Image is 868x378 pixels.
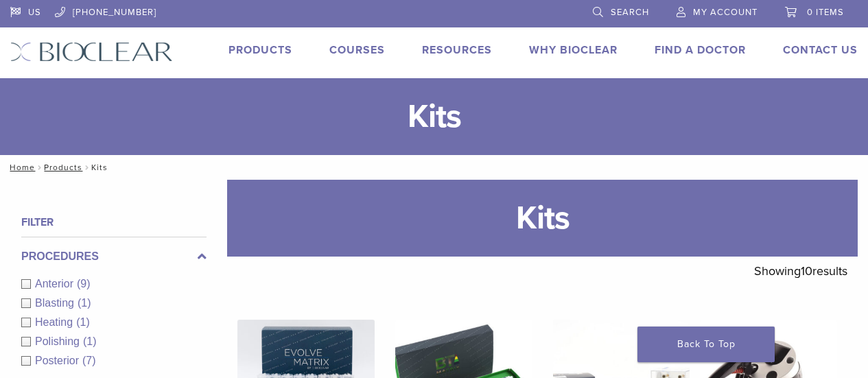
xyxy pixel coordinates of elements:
span: Polishing [35,335,83,347]
span: (7) [82,355,96,366]
span: 10 [801,263,812,279]
span: Posterior [35,355,82,366]
span: Search [611,7,649,18]
span: (1) [78,297,91,309]
span: (9) [77,278,91,290]
span: Anterior [35,278,77,290]
h4: Filter [21,214,207,231]
a: Contact Us [783,43,858,57]
span: (1) [83,335,97,347]
a: Back To Top [637,327,775,362]
span: Heating [35,316,76,328]
label: Procedures [21,248,207,265]
a: Why Bioclear [529,43,618,57]
span: / [35,164,44,171]
span: Blasting [35,297,78,309]
span: My Account [693,7,758,18]
a: Home [5,163,35,172]
a: Find A Doctor [655,43,746,57]
a: Courses [329,43,385,57]
p: Showing results [754,257,847,285]
a: Products [44,163,82,172]
span: / [82,164,91,171]
a: Products [228,43,292,57]
img: Bioclear [10,42,173,62]
span: (1) [76,316,90,328]
a: Resources [422,43,492,57]
h1: Kits [227,180,858,257]
span: 0 items [807,7,844,18]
